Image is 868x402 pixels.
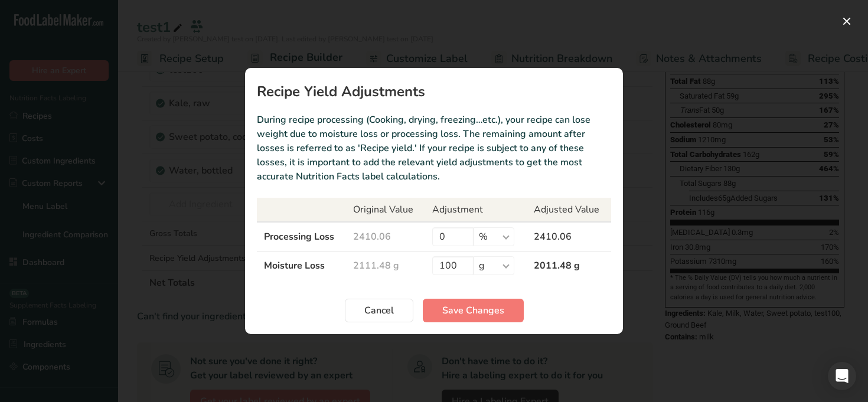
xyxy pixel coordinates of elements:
td: Moisture Loss [257,251,346,280]
button: Save Changes [423,299,524,322]
td: 2410.06 [527,222,611,251]
td: 2111.48 g [346,251,425,280]
td: 2011.48 g [527,251,611,280]
span: Cancel [364,303,394,318]
h1: Recipe Yield Adjustments [257,84,611,99]
button: Cancel [345,299,413,322]
th: Adjusted Value [527,198,611,222]
td: Processing Loss [257,222,346,251]
p: During recipe processing (Cooking, drying, freezing…etc.), your recipe can lose weight due to moi... [257,113,611,184]
td: 2410.06 [346,222,425,251]
th: Adjustment [425,198,527,222]
th: Original Value [346,198,425,222]
span: Save Changes [442,303,504,318]
div: Open Intercom Messenger [828,362,856,390]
